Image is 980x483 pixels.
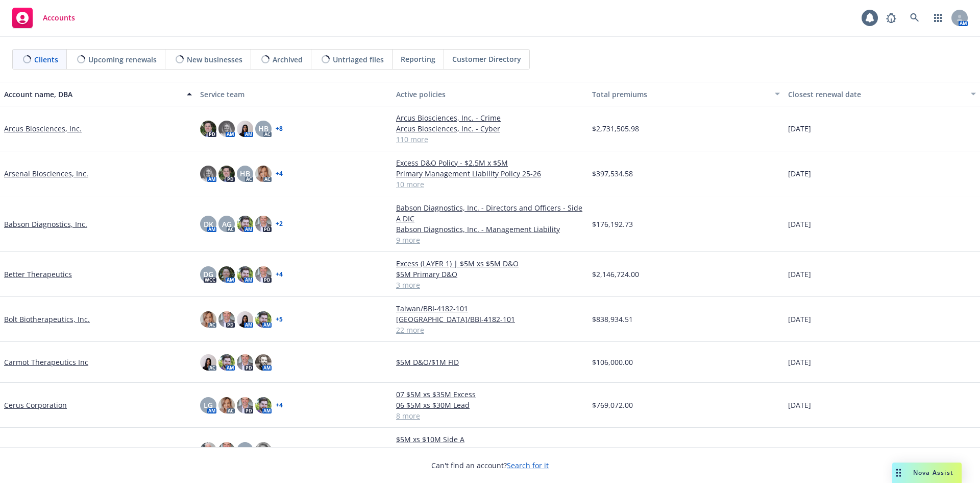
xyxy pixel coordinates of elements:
[592,269,639,280] span: $2,146,724.00
[396,303,584,314] a: Taiwan/BBI-4182-101
[200,442,216,458] img: photo
[237,121,253,137] img: photo
[4,89,181,100] div: Account name, DBA
[892,463,962,483] button: Nova Assist
[88,54,157,65] span: Upcoming renewals
[788,168,811,179] span: [DATE]
[592,168,633,179] span: $397,534.58
[401,54,435,64] span: Reporting
[240,168,250,179] span: HB
[507,461,549,470] a: Search for it
[237,354,253,371] img: photo
[255,266,272,283] img: photo
[255,442,272,458] img: photo
[592,314,633,325] span: $838,934.51
[396,269,584,280] a: $5M Primary D&O
[396,123,584,134] a: Arcus Biosciences, Inc. - Cyber
[4,314,90,325] a: Bolt Biotherapeutics, Inc.
[203,269,213,280] span: DG
[255,311,272,328] img: photo
[218,442,235,458] img: photo
[396,134,584,145] a: 110 more
[592,219,633,229] span: $176,192.73
[396,179,584,190] a: 10 more
[273,54,303,65] span: Archived
[237,311,253,328] img: photo
[788,269,811,280] span: [DATE]
[788,314,811,325] span: [DATE]
[200,311,216,328] img: photo
[396,445,584,455] a: $5M x $5M D&O
[218,121,235,137] img: photo
[43,14,75,22] span: Accounts
[396,224,584,235] a: Babson Diagnostics, Inc. - Management Liability
[788,219,811,229] span: [DATE]
[788,445,811,455] span: [DATE]
[452,54,521,64] span: Customer Directory
[204,219,213,229] span: DK
[396,112,584,123] a: Arcus Biosciences, Inc. - Crime
[4,123,82,134] a: Arcus Biosciences, Inc.
[218,311,235,328] img: photo
[396,325,584,335] a: 22 more
[237,266,253,283] img: photo
[276,316,283,323] a: + 5
[258,123,268,134] span: HB
[396,202,584,224] a: Babson Diagnostics, Inc. - Directors and Officers - Side A DIC
[396,389,584,400] a: 07 $5M xs $35M Excess
[788,357,811,367] span: [DATE]
[788,400,811,410] span: [DATE]
[904,8,925,28] a: Search
[592,400,633,410] span: $769,072.00
[200,89,388,100] div: Service team
[392,82,588,106] button: Active policies
[396,280,584,290] a: 3 more
[4,269,72,280] a: Better Therapeutics
[4,357,88,367] a: Carmot Therapeutics Inc
[239,445,251,455] span: MQ
[237,216,253,232] img: photo
[255,354,272,371] img: photo
[592,357,633,367] span: $106,000.00
[200,121,216,137] img: photo
[200,166,216,182] img: photo
[396,314,584,325] a: [GEOGRAPHIC_DATA]/BBI-4182-101
[237,397,253,413] img: photo
[276,171,283,177] a: + 4
[196,82,392,106] button: Service team
[276,447,283,453] a: + 4
[200,354,216,371] img: photo
[431,460,549,471] span: Can't find an account?
[4,400,67,410] a: Cerus Corporation
[218,397,235,413] img: photo
[222,219,232,229] span: AG
[333,54,384,65] span: Untriaged files
[396,157,584,168] a: Excess D&O Policy - $2.5M x $5M
[788,123,811,134] span: [DATE]
[396,89,584,100] div: Active policies
[218,266,235,283] img: photo
[892,463,905,483] div: Drag to move
[592,123,639,134] span: $2,731,505.98
[396,168,584,179] a: Primary Management Liability Policy 25-26
[881,8,901,28] a: Report a Bug
[255,216,272,232] img: photo
[218,354,235,371] img: photo
[396,235,584,245] a: 9 more
[396,258,584,269] a: Excess (LAYER 1) | $5M xs $5M D&O
[396,400,584,410] a: 06 $5M xs $30M Lead
[276,126,283,132] a: + 8
[218,166,235,182] img: photo
[396,357,584,367] a: $5M D&O/$1M FID
[396,410,584,421] a: 8 more
[592,89,769,100] div: Total premiums
[396,434,584,445] a: $5M xs $10M Side A
[8,4,79,32] a: Accounts
[187,54,242,65] span: New businesses
[276,271,283,278] a: + 4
